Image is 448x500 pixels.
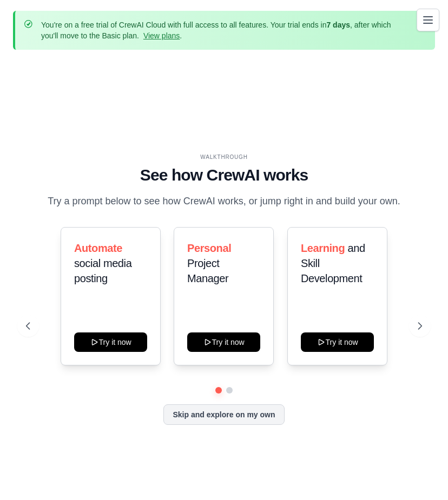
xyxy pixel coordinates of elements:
[301,332,374,352] button: Try it now
[326,21,350,29] strong: 7 days
[26,153,422,161] div: WALKTHROUGH
[163,404,284,425] button: Skip and explore on my own
[187,257,228,284] span: Project Manager
[41,19,409,41] p: You're on a free trial of CrewAI Cloud with full access to all features. Your trial ends in , aft...
[26,165,422,185] h1: See how CrewAI works
[187,242,231,254] span: Personal
[74,332,147,352] button: Try it now
[417,9,439,31] button: Toggle navigation
[42,194,406,209] p: Try a prompt below to see how CrewAI works, or jump right in and build your own.
[143,31,180,40] a: View plans
[187,332,260,352] button: Try it now
[301,242,345,254] span: Learning
[74,242,122,254] span: Automate
[301,242,365,284] span: and Skill Development
[74,257,131,284] span: social media posting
